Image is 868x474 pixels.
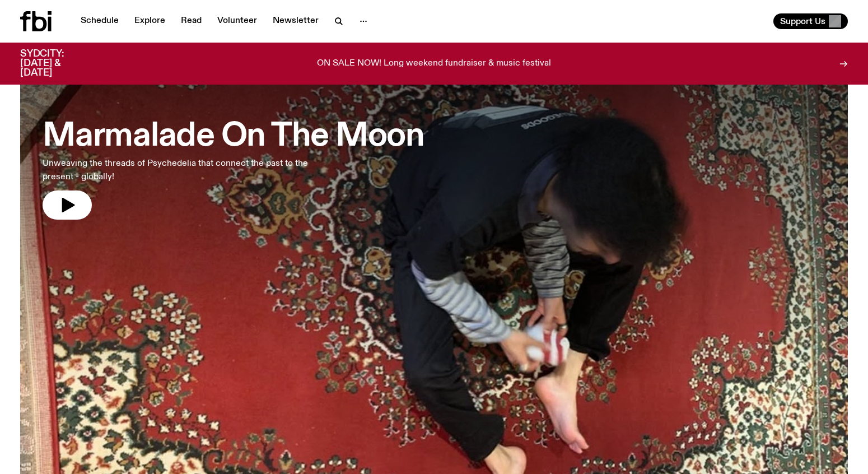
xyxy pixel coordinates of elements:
a: Newsletter [266,13,325,29]
a: Volunteer [211,13,264,29]
p: ON SALE NOW! Long weekend fundraiser & music festival [317,59,551,69]
p: Unweaving the threads of Psychedelia that connect the past to the present - globally! [43,157,329,184]
a: Read [174,13,208,29]
span: Support Us [780,16,825,26]
a: Marmalade On The MoonUnweaving the threads of Psychedelia that connect the past to the present - ... [43,110,424,220]
a: Schedule [74,13,125,29]
a: Explore [128,13,172,29]
button: Support Us [773,13,848,29]
h3: SYDCITY: [DATE] & [DATE] [20,49,92,78]
h3: Marmalade On The Moon [43,121,424,152]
